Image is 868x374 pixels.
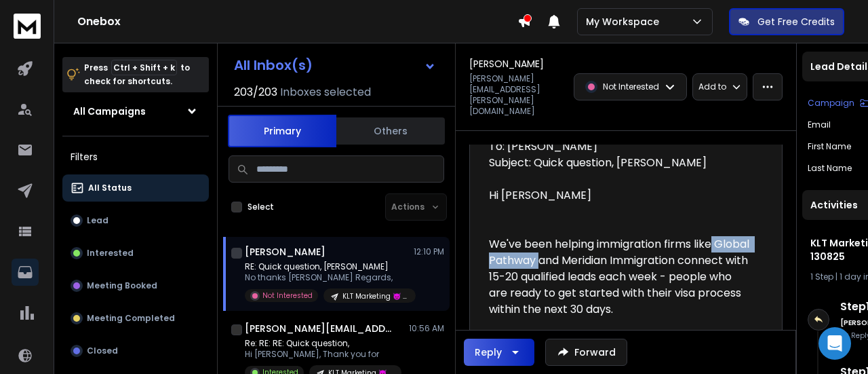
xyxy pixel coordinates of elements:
[757,15,835,29] p: Get Free Credits
[73,105,146,118] h1: All Campaigns
[62,272,209,299] button: Meeting Booked
[808,119,831,130] p: Email
[62,207,209,234] button: Lead
[810,271,833,282] span: 1 Step
[245,261,408,272] p: RE: Quick question, [PERSON_NAME]
[62,147,209,166] h3: Filters
[245,322,394,335] h1: [PERSON_NAME][EMAIL_ADDRESS][DOMAIN_NAME]
[14,14,41,39] img: logo
[280,84,371,100] h3: Inboxes selected
[342,291,408,301] p: KLT Marketing 😈 | campaign 130825
[808,141,851,152] p: First Name
[409,323,444,334] p: 10:56 AM
[808,163,852,174] p: Last Name
[336,116,445,146] button: Others
[87,313,175,324] p: Meeting Completed
[475,345,502,359] div: Reply
[88,183,132,193] p: All Status
[62,174,209,202] button: All Status
[698,81,726,92] p: Add to
[586,15,665,29] p: My Workspace
[603,81,659,92] p: Not Interested
[245,245,325,259] h1: [PERSON_NAME]
[234,58,313,72] h1: All Inbox(s)
[87,215,108,226] p: Lead
[464,339,534,366] button: Reply
[62,240,209,267] button: Interested
[77,14,517,30] h1: Onebox
[414,246,444,257] p: 12:10 PM
[245,338,401,349] p: Re: RE: RE: Quick question,
[87,280,157,291] p: Meeting Booked
[729,8,844,35] button: Get Free Credits
[234,84,277,100] span: 203 / 203
[808,98,854,109] p: Campaign
[223,52,447,79] button: All Inbox(s)
[84,61,190,88] p: Press to check for shortcuts.
[62,337,209,364] button: Closed
[818,327,851,360] div: Open Intercom Messenger
[245,272,408,283] p: No thanks [PERSON_NAME] Regards,
[245,349,401,360] p: Hi [PERSON_NAME], Thank you for
[87,345,118,356] p: Closed
[87,248,134,259] p: Interested
[469,73,566,117] p: [PERSON_NAME][EMAIL_ADDRESS][PERSON_NAME][DOMAIN_NAME]
[248,202,274,212] label: Select
[545,339,627,366] button: Forward
[62,305,209,332] button: Meeting Completed
[262,291,313,301] p: Not Interested
[62,98,209,125] button: All Campaigns
[469,57,544,71] h1: [PERSON_NAME]
[228,115,336,147] button: Primary
[111,60,177,75] span: Ctrl + Shift + k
